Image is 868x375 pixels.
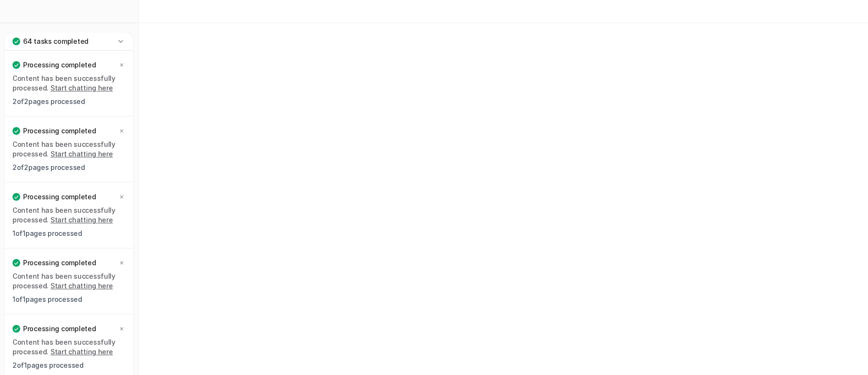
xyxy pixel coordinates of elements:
p: Processing completed [23,60,96,70]
p: 1 of 1 pages processed [13,229,126,238]
p: Content has been successfully processed. [13,140,126,159]
p: Content has been successfully processed. [13,272,126,291]
p: Processing completed [23,258,96,268]
a: Chat [4,29,134,42]
a: Start chatting here [50,84,113,92]
p: 2 of 1 pages processed [13,361,126,370]
p: 64 tasks completed [23,37,88,46]
p: Content has been successfully processed. [13,337,126,357]
p: Processing completed [23,192,96,202]
a: Start chatting here [50,150,113,158]
a: Start chatting here [50,348,113,356]
p: Content has been successfully processed. [13,74,126,93]
p: 2 of 2 pages processed [13,97,126,106]
p: 1 of 1 pages processed [13,295,126,304]
p: Content has been successfully processed. [13,206,126,225]
a: Start chatting here [50,216,113,224]
p: 2 of 2 pages processed [13,163,126,172]
p: Processing completed [23,126,96,136]
a: Start chatting here [50,282,113,290]
p: Processing completed [23,324,96,334]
